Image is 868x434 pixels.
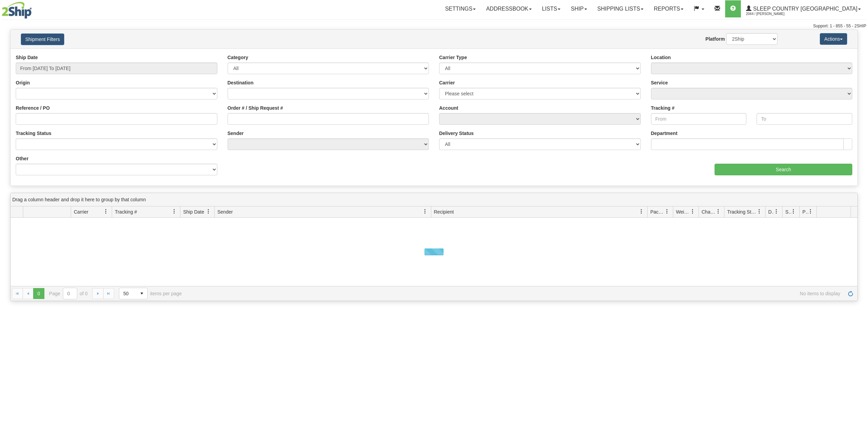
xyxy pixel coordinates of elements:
[713,206,724,217] a: Charge filter column settings
[768,208,774,215] span: Delivery Status
[687,206,699,217] a: Weight filter column settings
[217,208,233,215] span: Sender
[16,130,51,137] label: Tracking Status
[651,79,668,86] label: Service
[771,206,782,217] a: Delivery Status filter column settings
[2,2,32,19] img: logo2044.jpg
[33,288,44,299] span: Page 0
[651,105,675,111] label: Tracking #
[123,290,132,297] span: 50
[136,288,147,299] span: select
[16,79,30,86] label: Origin
[636,206,647,217] a: Recipient filter column settings
[651,130,678,137] label: Department
[191,291,840,296] span: No items to display
[537,0,566,17] a: Lists
[49,288,88,299] span: Page of 0
[741,0,866,17] a: Sleep Country [GEOGRAPHIC_DATA] 2044 / [PERSON_NAME]
[481,0,537,17] a: Addressbook
[11,193,857,206] div: grid grouping header
[566,0,592,17] a: Ship
[852,182,867,252] iframe: chat widget
[74,208,89,215] span: Carrier
[651,54,671,61] label: Location
[845,288,856,299] a: Refresh
[676,208,690,215] span: Weight
[119,288,148,299] span: Page sizes drop down
[100,206,112,217] a: Carrier filter column settings
[228,105,283,111] label: Order # / Ship Request #
[115,208,137,215] span: Tracking #
[661,206,673,217] a: Packages filter column settings
[203,206,214,217] a: Ship Date filter column settings
[702,208,716,215] span: Charge
[788,206,799,217] a: Shipment Issues filter column settings
[651,113,747,125] input: From
[727,208,757,215] span: Tracking Status
[785,208,791,215] span: Shipment Issues
[757,113,852,125] input: To
[434,208,454,215] span: Recipient
[228,54,248,61] label: Category
[440,0,481,17] a: Settings
[183,208,204,215] span: Ship Date
[802,208,808,215] span: Pickup Status
[439,105,458,111] label: Account
[2,23,866,29] div: Support: 1 - 855 - 55 - 2SHIP
[439,79,455,86] label: Carrier
[649,0,689,17] a: Reports
[16,105,50,111] label: Reference / PO
[650,208,665,215] span: Packages
[592,0,649,17] a: Shipping lists
[16,54,38,61] label: Ship Date
[820,33,847,45] button: Actions
[21,33,64,45] button: Shipment Filters
[439,54,467,61] label: Carrier Type
[419,206,431,217] a: Sender filter column settings
[228,79,254,86] label: Destination
[228,130,244,137] label: Sender
[754,206,765,217] a: Tracking Status filter column settings
[168,206,180,217] a: Tracking # filter column settings
[746,11,797,17] span: 2044 / [PERSON_NAME]
[119,288,182,299] span: items per page
[439,130,474,137] label: Delivery Status
[16,155,28,162] label: Other
[751,6,857,12] span: Sleep Country [GEOGRAPHIC_DATA]
[805,206,816,217] a: Pickup Status filter column settings
[705,36,725,42] label: Platform
[715,164,852,175] input: Search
